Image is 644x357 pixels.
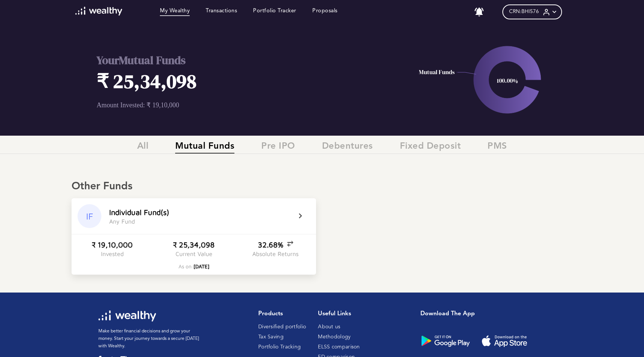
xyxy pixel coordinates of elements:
a: Proposals [312,8,338,16]
div: ₹ 19,10,000 [92,240,133,249]
div: ₹ 25,34,098 [173,240,215,249]
a: Portfolio Tracker [253,8,296,16]
a: About us [318,324,340,329]
text: 100.00% [496,76,518,85]
a: Portfolio Tracking [258,344,301,350]
img: wl-logo-white.svg [98,310,156,322]
a: Methodology [318,334,350,339]
div: Other Funds [72,180,572,193]
span: Fixed Deposit [400,141,461,154]
h1: ₹ 25,34,098 [97,68,370,94]
div: Invested [101,250,124,257]
a: ELSS comparison [318,344,360,350]
text: Mutual Funds [419,68,454,76]
a: Tax Saving [258,334,284,339]
div: Absolute Returns [252,250,299,257]
span: Pre IPO [261,141,295,154]
span: Debentures [322,141,373,154]
div: Current Value [176,250,212,257]
span: [DATE] [193,263,209,269]
h2: Your Mutual Funds [97,53,370,68]
div: As on: [179,263,209,269]
h1: Products [258,310,306,317]
span: CRN: BHI576 [509,9,539,15]
a: Transactions [206,8,237,16]
div: IF [78,204,101,228]
a: Diversified portfolio [258,324,306,329]
div: I n d i v i d u a l F u n d ( s ) [109,208,169,217]
span: All [137,141,149,154]
h1: Download the app [420,310,540,317]
div: 32.68% [258,240,293,249]
div: A n y F u n d [109,218,135,225]
span: PMS [487,141,507,154]
p: Amount Invested: ₹ 19,10,000 [97,101,370,109]
p: Make better financial decisions and grow your money. Start your journey towards a secure [DATE] w... [98,328,201,350]
img: wl-logo-white.svg [75,7,123,16]
h1: Useful Links [318,310,360,317]
a: My Wealthy [160,8,190,16]
span: Mutual Funds [175,141,234,154]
